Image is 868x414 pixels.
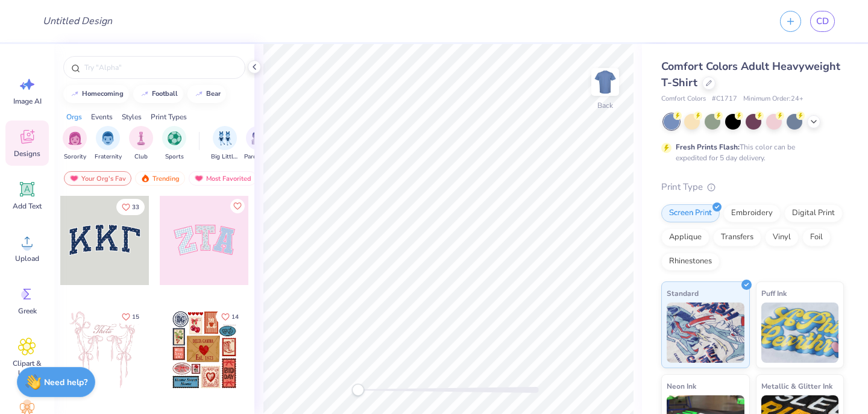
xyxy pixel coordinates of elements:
[162,126,186,162] button: filter button
[784,204,843,222] div: Digital Print
[95,152,122,162] span: Fraternity
[244,126,272,162] button: filter button
[244,126,272,162] div: filter for Parent's Weekend
[18,306,37,316] span: Greek
[761,287,787,300] span: Puff Ink
[765,228,799,246] div: Vinyl
[206,90,221,97] div: bear
[352,384,364,396] div: Accessibility label
[70,90,80,98] img: trend_line.gif
[133,85,183,103] button: football
[91,111,113,122] div: Events
[187,85,226,103] button: bear
[218,131,231,145] img: Big Little Reveal Image
[116,309,145,325] button: Like
[63,126,87,162] button: filter button
[129,126,153,162] div: filter for Club
[211,152,239,162] span: Big Little Reveal
[15,254,39,263] span: Upload
[597,100,613,111] div: Back
[761,303,839,363] img: Puff Ink
[661,204,720,222] div: Screen Print
[723,204,781,222] div: Embroidery
[244,152,272,162] span: Parent's Weekend
[676,142,740,152] strong: Fresh Prints Flash:
[64,152,86,162] span: Sorority
[140,90,149,98] img: trend_line.gif
[661,252,720,271] div: Rhinestones
[132,314,139,320] span: 15
[661,59,840,90] span: Comfort Colors Adult Heavyweight T-Shirt
[63,126,87,162] div: filter for Sorority
[802,228,831,246] div: Foil
[66,111,82,122] div: Orgs
[162,126,186,162] div: filter for Sports
[211,126,239,162] button: filter button
[676,142,824,163] div: This color can be expedited for 5 day delivery.
[211,126,239,162] div: filter for Big Little Reveal
[251,131,265,145] img: Parent's Weekend Image
[13,201,42,211] span: Add Text
[14,149,40,158] span: Designs
[661,180,844,194] div: Print Type
[132,204,139,210] span: 33
[134,152,148,162] span: Club
[44,377,87,388] strong: Need help?
[69,174,79,183] img: most_fav.gif
[761,380,832,392] span: Metallic & Glitter Ink
[661,94,706,104] span: Comfort Colors
[151,111,187,122] div: Print Types
[101,131,115,145] img: Fraternity Image
[667,287,699,300] span: Standard
[216,309,244,325] button: Like
[135,171,185,186] div: Trending
[82,90,124,97] div: homecoming
[7,359,47,378] span: Clipart & logos
[33,9,122,33] input: Untitled Design
[231,314,239,320] span: 14
[152,90,178,97] div: football
[63,85,129,103] button: homecoming
[165,152,184,162] span: Sports
[64,171,131,186] div: Your Org's Fav
[129,126,153,162] button: filter button
[194,90,204,98] img: trend_line.gif
[810,11,835,32] a: CD
[68,131,82,145] img: Sorority Image
[116,199,145,215] button: Like
[194,174,204,183] img: most_fav.gif
[168,131,181,145] img: Sports Image
[189,171,257,186] div: Most Favorited
[122,111,142,122] div: Styles
[83,61,237,74] input: Try "Alpha"
[134,131,148,145] img: Club Image
[667,380,696,392] span: Neon Ink
[13,96,42,106] span: Image AI
[95,126,122,162] button: filter button
[230,199,245,213] button: Like
[661,228,709,246] div: Applique
[593,70,617,94] img: Back
[140,174,150,183] img: trending.gif
[667,303,744,363] img: Standard
[816,14,829,28] span: CD
[713,228,761,246] div: Transfers
[712,94,737,104] span: # C1717
[743,94,804,104] span: Minimum Order: 24 +
[95,126,122,162] div: filter for Fraternity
